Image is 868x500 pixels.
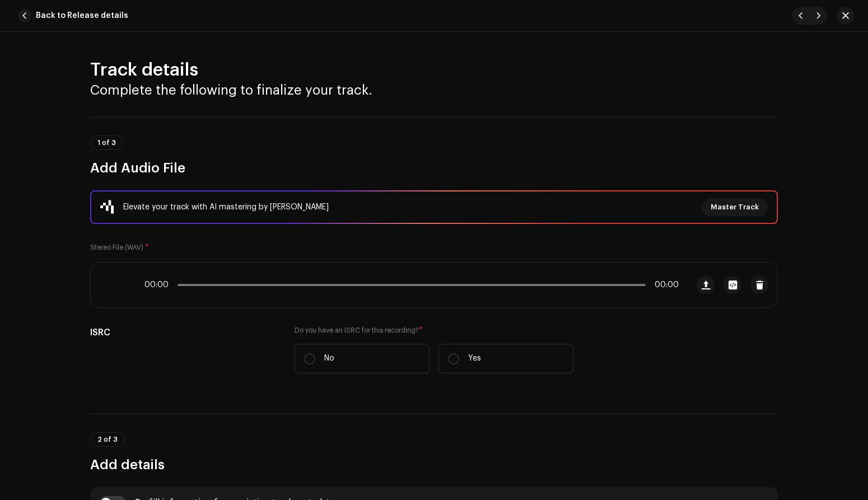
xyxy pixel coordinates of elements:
span: 00:00 [650,281,679,289]
div: Elevate your track with AI mastering by [PERSON_NAME] [123,200,329,214]
label: Do you have an ISRC for this recording? [295,326,573,335]
p: Yes [468,353,481,365]
button: Master Track [702,198,768,216]
h3: Add Audio File [90,159,778,177]
h5: ISRC [90,326,277,339]
span: Master Track [711,196,759,218]
h3: Complete the following to finalize your track. [90,81,778,99]
h2: Track details [90,59,778,81]
h3: Add details [90,456,778,474]
p: No [324,353,334,365]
